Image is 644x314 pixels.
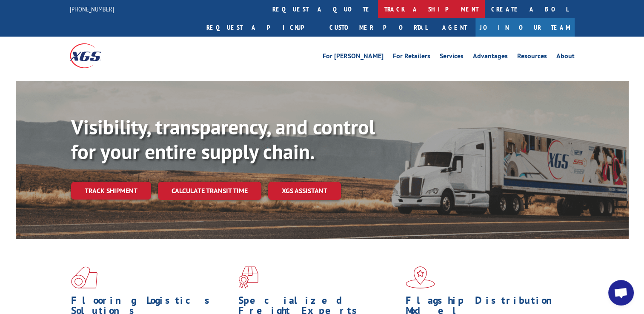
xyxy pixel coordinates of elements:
a: For Retailers [393,53,430,62]
a: Join Our Team [475,18,575,37]
a: About [556,53,575,62]
a: XGS ASSISTANT [268,182,341,200]
a: Services [440,53,464,62]
a: Request a pickup [200,18,323,37]
b: Visibility, transparency, and control for your entire supply chain. [71,114,375,165]
img: xgs-icon-flagship-distribution-model-red [406,266,435,288]
div: Open chat [608,280,634,305]
a: [PHONE_NUMBER] [70,5,114,13]
a: Agent [434,18,475,37]
a: Calculate transit time [158,182,261,200]
a: Customer Portal [323,18,434,37]
a: Advantages [473,53,508,62]
a: Track shipment [71,182,151,200]
a: For [PERSON_NAME] [323,53,384,62]
img: xgs-icon-focused-on-flooring-red [238,266,258,288]
a: Resources [517,53,547,62]
img: xgs-icon-total-supply-chain-intelligence-red [71,266,97,288]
